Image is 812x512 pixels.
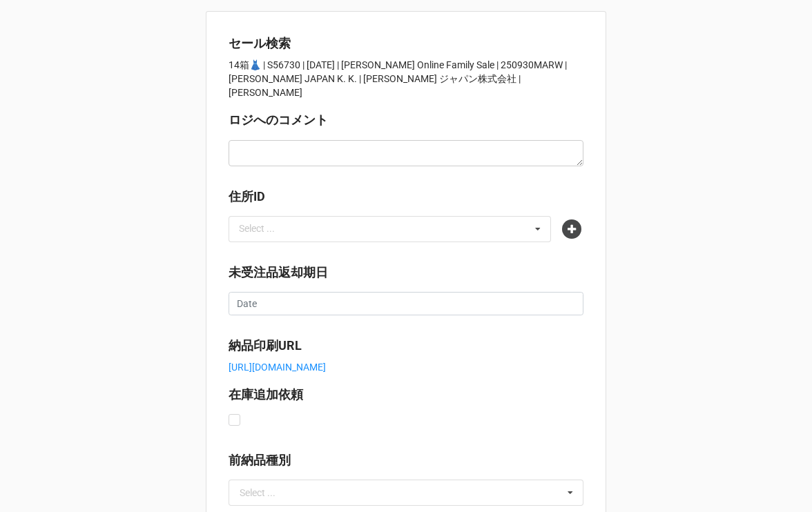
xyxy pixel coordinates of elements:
b: 納品印刷URL [229,338,302,353]
p: 14箱👗 | S56730 | [DATE] | [PERSON_NAME] Online Family Sale | 250930MARW | [PERSON_NAME] JAPAN K. K... [229,58,583,99]
b: セール検索 [229,36,291,50]
label: ロジへのコメント [229,110,328,130]
label: 住所ID [229,187,265,206]
label: 在庫追加依頼 [229,385,303,404]
input: Date [229,292,583,315]
div: Select ... [235,221,295,237]
div: Select ... [240,488,275,498]
label: 前納品種別 [229,451,291,470]
label: 未受注品返却期日 [229,263,328,282]
a: [URL][DOMAIN_NAME] [229,362,326,373]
